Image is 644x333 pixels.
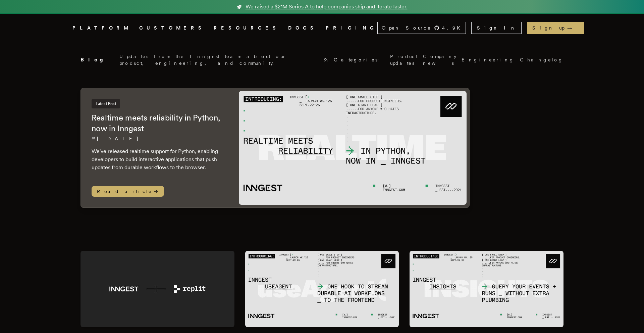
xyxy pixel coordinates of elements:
[119,53,318,66] p: Updates from the Inngest team about our product, engineering, and community.
[80,56,114,64] h2: Blog
[92,99,120,108] span: Latest Post
[471,22,522,34] a: Sign In
[462,56,515,63] a: Engineering
[410,251,563,328] img: Featured image for Introducing Inngest Insights: Query Your Events and Runs Without Extra Plumbin...
[288,24,318,32] a: DOCS
[245,251,399,328] img: Featured image for Introducing useAgent: One Hook to Stream Durable AI Workflows to the Frontend ...
[527,22,584,34] a: Sign up
[390,53,418,66] a: Product updates
[214,24,280,32] button: RESOURCES
[326,24,377,32] a: PRICING
[92,135,225,142] p: [DATE]
[54,14,590,42] nav: Global
[80,88,470,208] a: Latest PostRealtime meets reliability in Python, now in Inngest[DATE] We've released realtime sup...
[334,56,385,63] span: Categories:
[92,147,225,172] p: We've released realtime support for Python, enabling developers to build interactive applications...
[72,24,131,32] button: PLATFORM
[239,91,467,205] img: Featured image for Realtime meets reliability in Python, now in Inngest blog post
[442,25,464,31] span: 4.9 K
[139,24,206,32] a: CUSTOMERS
[423,53,456,66] a: Company news
[246,3,408,11] span: We raised a $21M Series A to help companies ship and iterate faster.
[567,25,579,31] span: →
[382,25,431,31] span: Open Source
[92,112,225,134] h2: Realtime meets reliability in Python, now in Inngest
[92,186,164,197] span: Read article
[80,251,234,328] img: Featured image for Announcing Inngest + Replit: Vibe code your agents blog post
[520,56,563,63] a: Changelog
